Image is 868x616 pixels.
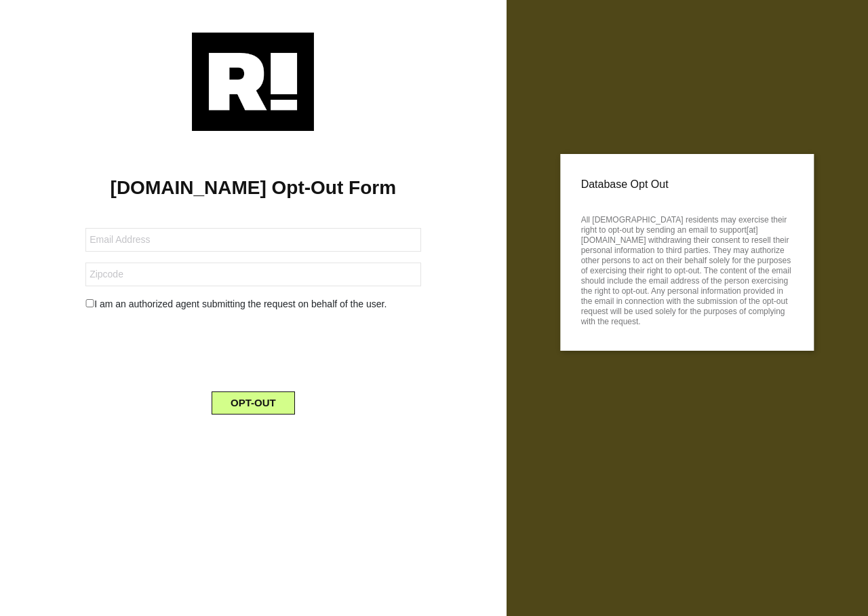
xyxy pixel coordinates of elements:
[20,176,486,199] h1: [DOMAIN_NAME] Opt-Out Form
[581,211,793,327] p: All [DEMOGRAPHIC_DATA] residents may exercise their right to opt-out by sending an email to suppo...
[192,33,314,131] img: Retention.com
[85,228,420,252] input: Email Address
[150,322,356,375] iframe: reCAPTCHA
[85,263,420,286] input: Zipcode
[75,297,431,311] div: I am an authorized agent submitting the request on behalf of the user.
[581,174,793,195] p: Database Opt Out
[212,391,295,415] button: OPT-OUT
